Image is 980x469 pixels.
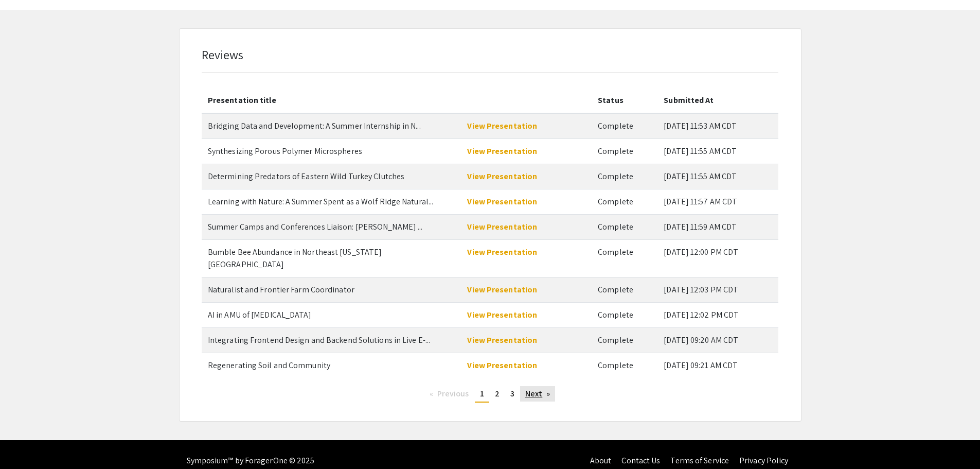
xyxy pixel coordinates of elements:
a: View Presentation [467,120,537,131]
span: 2 [495,388,500,399]
td: Complete [592,138,657,164]
span: 3 [510,388,514,399]
a: Contact Us [621,455,660,466]
td: Complete [592,353,657,378]
span: Summer Camps and Conferences Liaison:&nbsp;Rachel Borchardt - Summer 2025 [208,221,423,232]
th: Presentation title [202,88,461,113]
th: Submitted At [657,88,778,113]
span: Learning with Nature: A Summer Spent as a Wolf Ridge Naturalist [208,196,433,207]
td: Complete [592,239,657,277]
td: Complete [592,214,657,239]
ul: Pagination [209,386,771,403]
td: Complete [592,302,657,327]
a: About [590,455,612,466]
a: View Presentation [467,335,537,345]
span: Previous [437,388,469,399]
a: Terms of Service [670,455,729,466]
a: View Presentation [467,284,537,295]
td: [DATE] 12:00 PM CDT [657,239,778,277]
td: Complete [592,113,657,139]
td: Complete [592,327,657,353]
td: [DATE] 11:55 AM CDT [657,164,778,189]
span: Naturalist and Frontier Farm Coordinator [208,284,354,295]
a: View Presentation [467,309,537,320]
td: [DATE] 11:53 AM CDT [657,113,778,139]
td: [DATE] 12:02 PM CDT [657,302,778,327]
a: View Presentation [467,221,537,232]
span: Determining Predators of Eastern Wild Turkey Clutches [208,171,404,182]
span: Regenerating Soil and Community [208,360,330,371]
td: [DATE] 11:57 AM CDT [657,189,778,214]
td: [DATE] 11:59 AM CDT [657,214,778,239]
td: Complete [592,189,657,214]
span: AI in AMU of Radiology [208,309,312,320]
td: [DATE] 11:55 AM CDT [657,138,778,164]
a: View Presentation [467,196,537,207]
td: [DATE] 09:20 AM CDT [657,327,778,353]
a: View Presentation [467,360,537,371]
td: Complete [592,277,657,302]
span: Bridging Data and Development:&nbsp;A Summer Internship in Nonprofit Strategy [208,120,421,131]
span: Synthesizing Porous Polymer Microspheres [208,146,362,157]
iframe: Chat [8,423,44,461]
td: Complete [592,164,657,189]
td: [DATE] 12:03 PM CDT [657,277,778,302]
a: View Presentation [467,146,537,157]
a: Privacy Policy [739,455,788,466]
a: View Presentation [467,247,537,257]
td: [DATE] 09:21 AM CDT [657,353,778,378]
span: Bumble Bee Abundance in Northeast Iowa Prairies [208,247,382,270]
span: Reviews [202,46,244,63]
th: Status [592,88,657,113]
span: Integrating Frontend Design and Backend Solutions in Live E-Commerce [208,335,430,345]
a: View Presentation [467,171,537,182]
span: 1 [480,388,484,399]
a: Next page [520,386,556,402]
